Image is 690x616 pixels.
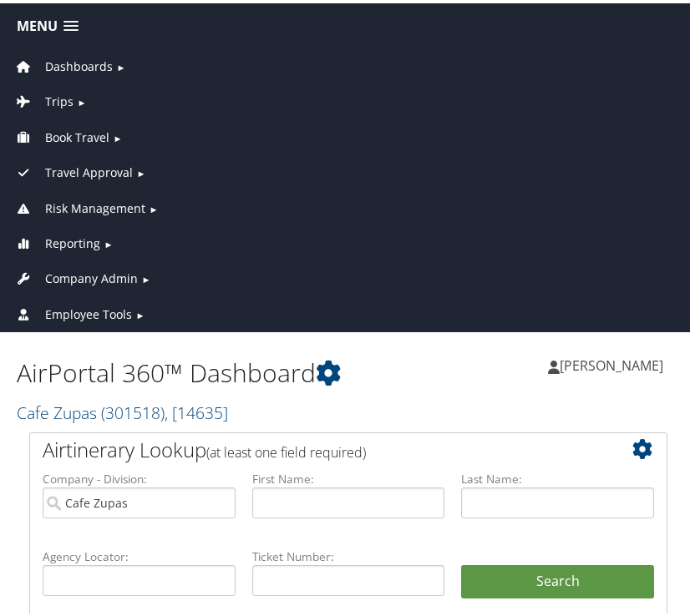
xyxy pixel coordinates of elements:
[45,196,145,215] span: Risk Management
[461,467,654,484] label: Last Name:
[45,160,133,179] span: Travel Approval
[17,15,58,31] span: Menu
[45,266,138,285] span: Company Admin
[141,270,150,282] span: ►
[113,129,122,141] span: ►
[13,90,74,106] a: Trips
[43,432,601,461] h2: Airtinerary Lookup
[13,126,109,142] a: Book Travel
[13,161,133,177] a: Travel Approval
[101,398,165,421] span: ( 301518 )
[13,232,100,248] a: Reporting
[17,352,348,387] h1: AirPortal 360™ Dashboard
[45,302,132,321] span: Employee Tools
[45,89,74,108] span: Trips
[252,545,445,562] label: Ticket Number:
[206,440,366,458] span: (at least one field required)
[77,93,86,105] span: ►
[461,562,654,595] button: Search
[104,235,113,247] span: ►
[135,305,145,318] span: ►
[252,467,445,484] label: First Name:
[45,125,109,144] span: Book Travel
[149,199,158,212] span: ►
[548,337,680,387] a: [PERSON_NAME]
[8,9,87,37] a: Menu
[43,545,236,562] label: Agency Locator:
[136,164,145,176] span: ►
[45,231,100,250] span: Reporting
[13,303,132,319] a: Employee Tools
[13,267,138,283] a: Company Admin
[560,353,663,371] span: [PERSON_NAME]
[13,55,113,71] a: Dashboards
[165,398,228,421] span: , [ 14635 ]
[43,467,236,484] label: Company - Division:
[45,54,113,73] span: Dashboards
[17,398,228,421] a: Cafe Zupas
[116,58,125,70] span: ►
[13,197,145,213] a: Risk Management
